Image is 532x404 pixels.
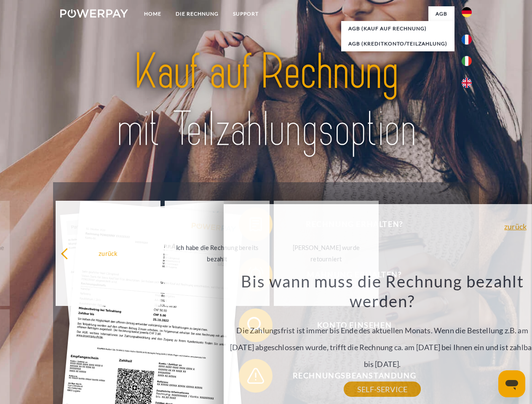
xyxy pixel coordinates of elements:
a: Home [137,6,168,21]
a: agb [428,6,454,21]
iframe: Schaltfläche zum Öffnen des Messaging-Fensters [498,370,525,397]
img: title-powerpay_de.svg [80,40,452,161]
img: fr [462,35,472,45]
img: en [462,78,472,88]
a: AGB (Kauf auf Rechnung) [341,21,454,36]
a: SELF-SERVICE [344,382,421,397]
div: zurück [61,247,155,259]
a: DIE RECHNUNG [168,6,226,21]
img: de [462,7,472,17]
img: logo-powerpay-white.svg [60,9,128,18]
a: SUPPORT [226,6,266,21]
img: it [462,56,472,66]
a: zurück [504,223,527,230]
div: Ich habe die Rechnung bereits bezahlt [170,242,265,265]
a: AGB (Kreditkonto/Teilzahlung) [341,36,454,51]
